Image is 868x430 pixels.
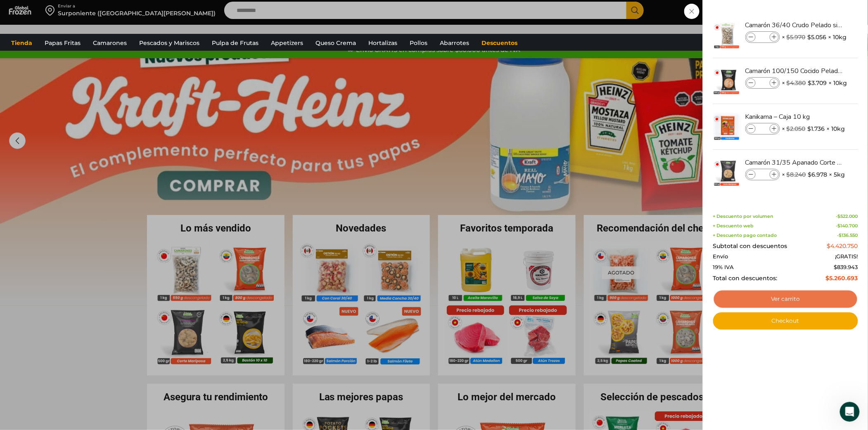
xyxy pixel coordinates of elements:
[745,66,844,76] a: Camarón 100/150 Cocido Pelado - Bronze - Caja 10 kg
[808,33,811,41] span: $
[787,171,790,178] span: $
[787,33,790,41] span: $
[834,264,858,270] span: 839.943
[782,169,845,180] span: × × 5kg
[834,264,837,270] span: $
[808,125,825,133] bdi: 1.736
[406,35,432,51] a: Pollos
[787,33,806,41] bdi: 5.970
[787,171,806,178] bdi: 8.240
[757,170,769,179] input: Product quantity
[713,243,787,250] span: Subtotal con descuentos
[808,79,827,87] bdi: 3.709
[835,253,858,260] span: ¡GRATIS!
[838,223,841,229] span: $
[808,170,812,179] span: $
[787,79,806,87] bdi: 4.380
[787,79,790,87] span: $
[836,214,858,219] span: -
[135,35,204,51] a: Pescados y Mariscos
[436,35,473,51] a: Abarrotes
[311,35,360,51] a: Queso Crema
[782,123,845,135] span: × × 10kg
[745,158,844,167] a: Camarón 31/35 Apanado Corte Mariposa - Bronze - Caja 5 kg
[827,242,858,250] bdi: 4.420.750
[713,312,858,330] a: Checkout
[808,33,827,41] bdi: 5.056
[839,232,858,238] bdi: 136.550
[787,125,790,132] span: $
[757,33,769,42] input: Product quantity
[787,125,806,132] bdi: 2.050
[713,253,728,260] span: Envío
[745,112,844,121] a: Kanikama – Caja 10 kg
[713,223,754,229] span: + Descuento web
[713,214,774,219] span: + Descuento por volumen
[836,223,858,229] span: -
[838,223,858,229] bdi: 140.700
[757,78,769,87] input: Product quantity
[782,31,847,43] span: × × 10kg
[826,274,830,282] span: $
[713,275,778,282] span: Total con descuentos:
[713,290,858,309] a: Ver carrito
[808,125,811,133] span: $
[826,274,858,282] bdi: 5.260.693
[7,35,36,51] a: Tienda
[840,402,860,422] iframe: Intercom live chat
[782,77,847,89] span: × × 10kg
[838,213,841,219] span: $
[89,35,131,51] a: Camarones
[364,35,401,51] a: Hortalizas
[808,170,828,179] bdi: 6.978
[839,232,842,238] span: $
[757,124,769,133] input: Product quantity
[713,264,734,271] span: 19% IVA
[477,35,522,51] a: Descuentos
[208,35,263,51] a: Pulpa de Frutas
[713,233,777,238] span: + Descuento pago contado
[808,79,812,87] span: $
[267,35,307,51] a: Appetizers
[837,233,858,238] span: -
[827,242,831,250] span: $
[40,35,85,51] a: Papas Fritas
[838,213,858,219] bdi: 522.000
[745,21,844,30] a: Camarón 36/40 Crudo Pelado sin Vena - Bronze - Caja 10 kg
